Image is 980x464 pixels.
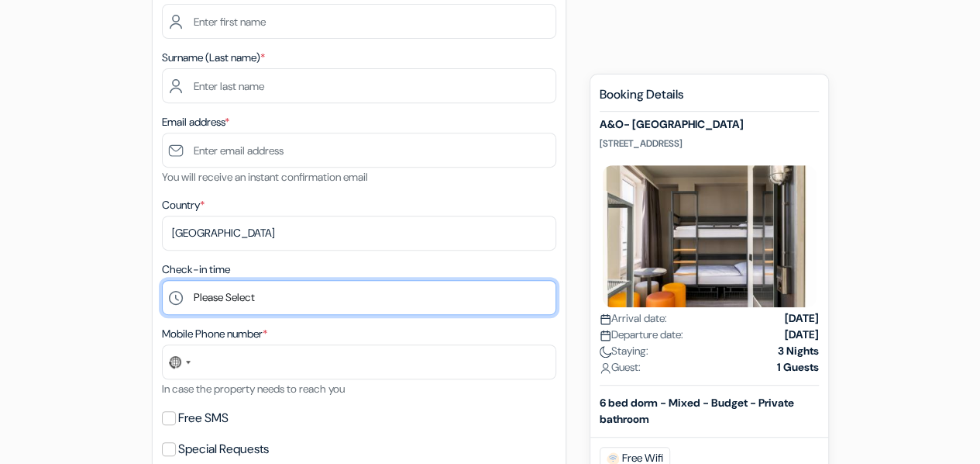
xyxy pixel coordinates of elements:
[600,137,819,150] p: [STREET_ADDRESS]
[163,345,198,379] button: Select country
[600,118,819,131] h5: A&O- [GEOGRAPHIC_DATA]
[600,362,611,374] img: user_icon.svg
[785,327,819,343] strong: [DATE]
[162,382,345,396] small: In case the property needs to reach you
[162,68,556,103] input: Enter last name
[600,87,819,112] h5: Booking Details
[162,170,368,184] small: You will receive an instant confirmation email
[162,326,267,342] label: Mobile Phone number
[600,330,611,341] img: calendar.svg
[600,396,794,426] b: 6 bed dorm - Mixed - Budget - Private bathroom
[178,438,269,460] label: Special Requests
[600,359,641,376] span: Guest:
[162,114,229,130] label: Email address
[778,343,819,359] strong: 3 Nights
[162,4,556,39] input: Enter first name
[162,197,205,213] label: Country
[162,261,230,278] label: Check-in time
[600,313,611,325] img: calendar.svg
[178,407,229,429] label: Free SMS
[600,327,683,343] span: Departure date:
[600,310,667,327] span: Arrival date:
[777,359,819,376] strong: 1 Guests
[600,346,611,358] img: moon.svg
[600,343,648,359] span: Staying:
[162,50,265,66] label: Surname (Last name)
[785,310,819,327] strong: [DATE]
[162,133,556,168] input: Enter email address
